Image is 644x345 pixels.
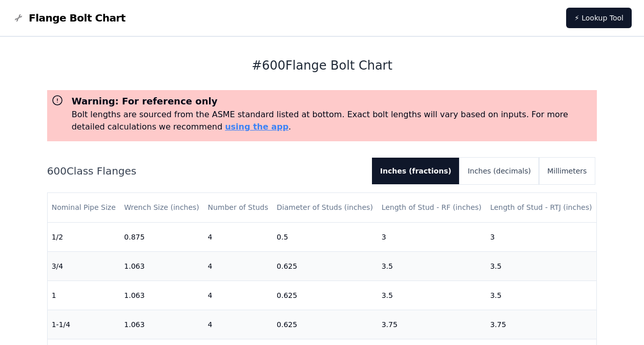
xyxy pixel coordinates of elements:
td: 0.625 [273,310,378,339]
a: using the app [225,122,288,132]
td: 1 [48,281,120,310]
th: Diameter of Studs (inches) [273,193,378,222]
th: Length of Stud - RF (inches) [378,193,486,222]
td: 4 [203,310,273,339]
td: 0.625 [273,251,378,281]
td: 0.875 [120,222,203,251]
h2: 600 Class Flanges [47,164,364,178]
td: 3 [486,222,597,251]
a: ⚡ Lookup Tool [566,8,632,28]
button: Inches (decimals) [460,158,539,184]
th: Nominal Pipe Size [48,193,120,222]
td: 3.75 [486,310,597,339]
p: Bolt lengths are sourced from the ASME standard listed at bottom. Exact bolt lengths will vary ba... [72,109,593,133]
a: Flange Bolt Chart LogoFlange Bolt Chart [12,11,126,25]
td: 3/4 [48,251,120,281]
td: 1.063 [120,310,203,339]
td: 4 [203,251,273,281]
td: 3.5 [486,251,597,281]
th: Wrench Size (inches) [120,193,203,222]
td: 3.5 [378,281,486,310]
td: 3.5 [486,281,597,310]
th: Length of Stud - RTJ (inches) [486,193,597,222]
button: Millimeters [539,158,595,184]
h1: # 600 Flange Bolt Chart [47,57,597,74]
span: Flange Bolt Chart [29,11,126,25]
img: Flange Bolt Chart Logo [12,12,25,24]
td: 0.5 [273,222,378,251]
th: Number of Studs [203,193,273,222]
button: Inches (fractions) [372,158,460,184]
td: 3.5 [378,251,486,281]
td: 3.75 [378,310,486,339]
h3: Warning: For reference only [72,94,593,109]
td: 1-1/4 [48,310,120,339]
td: 4 [203,281,273,310]
td: 0.625 [273,281,378,310]
td: 1.063 [120,281,203,310]
td: 4 [203,222,273,251]
td: 1/2 [48,222,120,251]
td: 3 [378,222,486,251]
td: 1.063 [120,251,203,281]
